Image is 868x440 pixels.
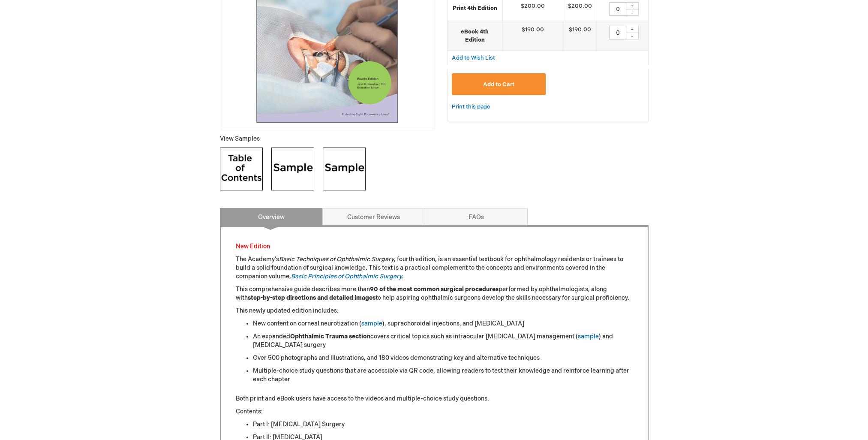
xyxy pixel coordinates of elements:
em: . [291,273,403,280]
p: This newly updated edition includes: [236,307,633,315]
a: Customer Reviews [322,208,425,225]
strong: eBook 4th Edition [452,28,499,44]
a: sample [578,333,599,340]
img: Click to view [220,148,263,190]
a: FAQs [425,208,528,225]
strong: 90 of the most common surgical procedures [370,286,499,293]
td: $190.00 [563,21,596,51]
a: Add to Wish List [452,54,495,61]
strong: Ophthalmic Trauma section [290,333,370,340]
p: Contents: [236,407,633,416]
a: Overview [220,208,323,225]
strong: step-by-step directions and detailed images [248,294,375,301]
a: Basic Principles of Ophthalmic Surgery [291,273,402,280]
div: + [626,2,639,9]
li: Over 500 photographs and illustrations, and 180 videos demonstrating key and alternative techniques [253,354,633,362]
button: Add to Cart [452,73,546,95]
font: New Edition [236,243,270,250]
p: View Samples [220,135,434,143]
li: An expanded covers critical topics such as intraocular [MEDICAL_DATA] management ( ) and [MEDICAL... [253,332,633,350]
li: Part I: [MEDICAL_DATA] Surgery [253,420,633,429]
p: Both print and eBook users have access to the videos and multiple-choice study questions. [236,395,633,403]
a: Print this page [452,102,490,112]
li: Multiple-choice study questions that are accessible via QR code, allowing readers to test their k... [253,367,633,384]
div: - [626,9,639,16]
img: Click to view [271,148,314,190]
input: Qty [609,2,626,16]
input: Qty [609,26,626,39]
strong: Print 4th Edition [452,4,499,12]
a: sample [361,320,382,327]
em: Basic Techniques of Ophthalmic Surgery [279,256,394,263]
span: Add to Wish List [452,54,495,61]
div: + [626,26,639,33]
img: Click to view [323,148,366,190]
td: $190.00 [503,21,563,51]
p: The Academy’s , fourth edition, is an essential textbook for ophthalmology residents or trainees ... [236,255,633,281]
div: - [626,33,639,39]
li: New content on corneal neurotization ( ), suprachoroidal injections, and [MEDICAL_DATA] [253,319,633,328]
p: This comprehensive guide describes more than performed by ophthalmologists, along with to help as... [236,285,633,302]
span: Add to Cart [483,81,514,88]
